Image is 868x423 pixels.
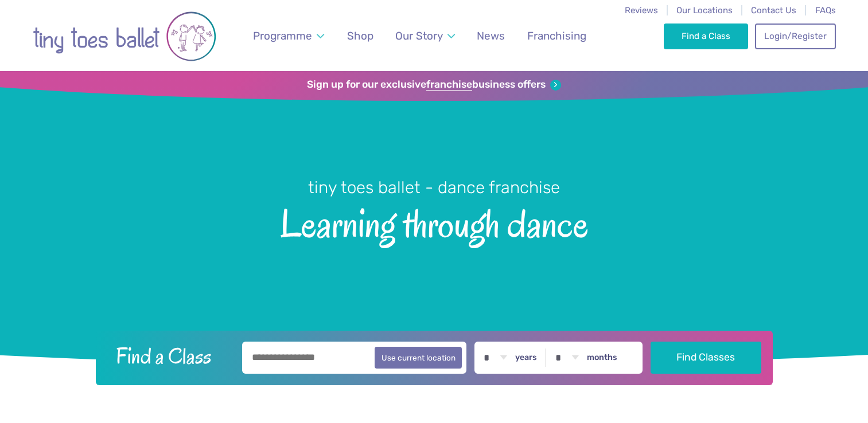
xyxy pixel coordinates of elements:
a: Franchising [521,22,591,49]
a: Our Story [390,22,460,49]
a: Contact Us [751,5,796,15]
a: Our Locations [676,5,733,15]
button: Find Classes [651,342,761,374]
a: Sign up for our exclusivefranchisebusiness offers [307,79,561,91]
label: years [515,352,537,363]
h2: Find a Class [107,342,234,370]
span: Our Story [395,29,443,42]
span: Programme [253,29,312,42]
a: Programme [247,22,329,49]
a: Login/Register [755,23,835,49]
span: Learning through dance [20,199,848,245]
a: Shop [341,22,379,49]
a: FAQs [815,5,836,15]
a: Reviews [625,5,658,15]
span: News [477,29,505,42]
button: Use current location [375,347,462,369]
small: tiny toes ballet - dance franchise [308,178,560,197]
label: months [587,352,617,363]
a: Find a Class [664,23,748,49]
strong: franchise [426,79,472,91]
a: News [472,22,511,49]
span: Shop [347,29,373,42]
span: Franchising [527,29,586,42]
img: tiny toes ballet [33,7,216,65]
